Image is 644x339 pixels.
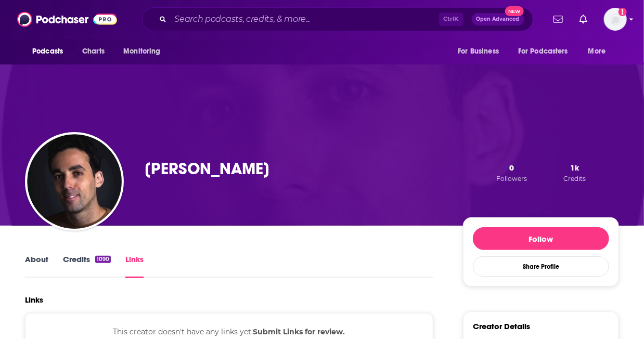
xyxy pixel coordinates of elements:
span: Logged in as joshzajdman [604,8,627,31]
img: Mark Talercio [27,134,122,229]
span: Podcasts [32,44,63,59]
img: User Profile [604,8,627,31]
h2: Links [25,295,43,305]
img: Podchaser - Follow, Share and Rate Podcasts [17,9,117,29]
a: About [25,254,48,278]
b: Submit Links for review. [253,327,345,336]
span: For Business [458,44,499,59]
button: open menu [116,42,174,61]
a: Links [125,254,144,278]
button: Show profile menu [604,8,627,31]
span: Ctrl K [439,12,463,26]
span: For Podcasters [518,44,568,59]
span: Monitoring [123,44,160,59]
a: Show notifications dropdown [549,10,567,28]
button: Follow [473,227,609,250]
h3: [PERSON_NAME] [145,159,269,179]
div: 1090 [95,256,111,263]
input: Search podcasts, credits, & more... [171,11,439,28]
button: open menu [581,42,619,61]
button: 1kCredits [560,162,589,183]
a: Charts [75,42,111,61]
button: Open AdvancedNew [472,13,524,25]
span: 1k [570,163,579,173]
span: Charts [82,44,105,59]
button: Share Profile [473,256,609,277]
span: Open Advanced [476,17,520,22]
a: Credits1090 [63,254,111,278]
h3: Creator Details [473,321,530,331]
div: Search podcasts, credits, & more... [142,7,533,31]
a: Show notifications dropdown [575,10,591,28]
button: open menu [450,42,512,61]
span: Credits [563,175,586,182]
span: This creator doesn't have any links yet. [113,327,345,336]
span: 0 [509,163,514,173]
button: open menu [511,42,583,61]
span: More [588,44,606,59]
button: open menu [25,42,76,61]
svg: Add a profile image [619,8,627,16]
span: New [505,6,524,16]
button: 0Followers [493,162,530,183]
span: Followers [496,175,527,182]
